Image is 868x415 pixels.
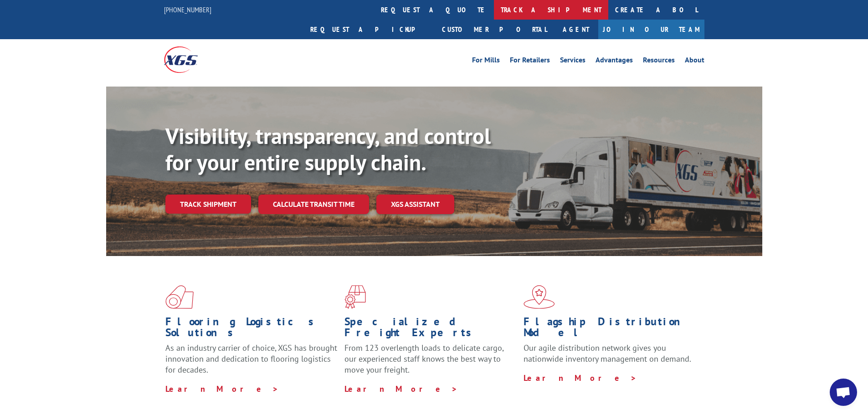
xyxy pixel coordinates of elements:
a: Open chat [830,379,857,406]
img: xgs-icon-total-supply-chain-intelligence-red [165,285,194,309]
a: Calculate transit time [258,195,369,214]
h1: Flagship Distribution Model [524,316,696,343]
a: [PHONE_NUMBER] [164,5,211,14]
a: Services [560,56,586,67]
a: Request a pickup [303,20,435,39]
a: For Retailers [510,56,550,67]
span: Our agile distribution network gives you nationwide inventory management on demand. [524,343,691,364]
span: As an industry carrier of choice, XGS has brought innovation and dedication to flooring logistics... [165,343,337,375]
h1: Flooring Logistics Solutions [165,316,338,343]
a: XGS ASSISTANT [376,195,454,214]
p: From 123 overlength loads to delicate cargo, our experienced staff knows the best way to move you... [344,343,517,383]
a: Advantages [596,56,633,67]
a: About [685,56,704,67]
a: Resources [643,56,675,67]
a: Learn More > [524,373,637,383]
a: Learn More > [165,384,279,394]
b: Visibility, transparency, and control for your entire supply chain. [165,122,491,176]
a: Customer Portal [435,20,554,39]
a: For Mills [472,56,500,67]
a: Learn More > [344,384,458,394]
a: Track shipment [165,195,251,214]
img: xgs-icon-focused-on-flooring-red [344,285,366,309]
a: Join Our Team [598,20,704,39]
a: Agent [554,20,598,39]
h1: Specialized Freight Experts [344,316,517,343]
img: xgs-icon-flagship-distribution-model-red [524,285,555,309]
